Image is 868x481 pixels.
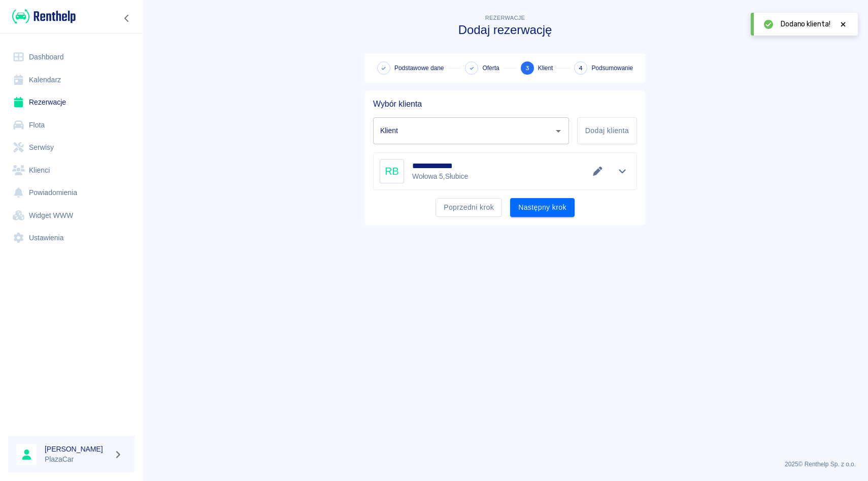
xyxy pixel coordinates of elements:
p: 2025 © Renthelp Sp. z o.o. [154,460,856,469]
button: Edytuj dane [589,164,606,178]
a: Serwisy [8,136,135,159]
h5: Wybór klienta [373,99,637,109]
a: Kalendarz [8,69,135,91]
a: Widget WWW [8,204,135,227]
span: 3 [525,63,529,74]
span: 4 [579,63,583,74]
a: Dashboard [8,46,135,69]
div: RB [380,159,404,183]
a: Klienci [8,159,135,182]
span: Oferta [482,63,499,73]
button: Następny krok [510,198,575,217]
a: Rezerwacje [8,91,135,114]
h3: Dodaj rezerwację [365,23,645,37]
span: Rezerwacje [485,15,525,21]
button: Dodaj klienta [577,117,637,144]
a: Flota [8,114,135,137]
button: Otwórz [551,124,565,138]
p: PlazaCar [45,454,110,465]
span: Podsumowanie [591,63,633,73]
button: Poprzedni krok [436,198,502,217]
span: Podstawowe dane [394,63,444,73]
h6: [PERSON_NAME] [45,444,110,454]
a: Renthelp logo [8,8,76,25]
p: Wołowa 5 , Słubice [412,171,470,182]
a: Ustawienia [8,227,135,249]
button: Zwiń nawigację [119,12,135,25]
span: Klient [538,63,553,73]
a: Powiadomienia [8,181,135,204]
img: Renthelp logo [12,8,76,25]
button: Pokaż szczegóły [614,164,631,178]
span: Dodano klienta! [781,19,830,29]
